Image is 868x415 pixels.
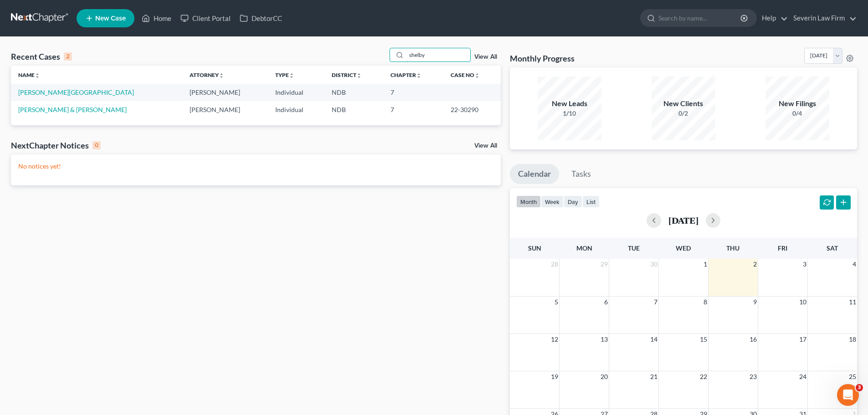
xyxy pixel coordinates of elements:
span: 3 [802,259,807,270]
a: Help [757,10,788,26]
i: unfold_more [35,73,40,78]
a: Calendar [510,164,559,184]
span: 20 [600,371,609,382]
div: 2 [64,52,72,61]
button: month [516,195,541,208]
span: Sat [827,244,838,252]
span: 6 [603,297,609,307]
i: unfold_more [356,73,362,78]
span: Tue [628,244,640,252]
span: 2 [752,259,758,270]
a: Typeunfold_more [275,72,294,78]
span: Sun [528,244,541,252]
span: Wed [676,244,691,252]
a: Districtunfold_more [332,72,362,78]
a: Tasks [563,164,599,184]
td: NDB [324,84,383,101]
span: 19 [550,371,559,382]
span: 7 [653,297,658,307]
span: 24 [798,371,807,382]
span: 22 [699,371,708,382]
span: 3 [856,384,863,391]
a: View All [474,143,497,149]
span: 4 [852,259,857,270]
p: No notices yet! [18,162,493,171]
input: Search by name... [406,48,470,61]
div: 0 [92,141,101,149]
a: Nameunfold_more [18,72,40,78]
i: unfold_more [289,73,294,78]
span: Mon [576,244,592,252]
div: New Clients [652,98,715,109]
span: 1 [703,259,708,270]
span: New Case [95,15,126,22]
div: NextChapter Notices [11,140,101,151]
span: 15 [699,334,708,345]
a: Severin Law Firm [789,10,857,26]
a: Chapterunfold_more [390,72,421,78]
td: Individual [268,101,324,118]
a: View All [474,54,497,60]
span: 11 [848,297,857,307]
i: unfold_more [416,73,421,78]
a: DebtorCC [235,10,287,26]
td: 7 [383,84,443,101]
span: 8 [703,297,708,307]
a: Home [137,10,176,26]
span: 29 [600,259,609,270]
span: 17 [798,334,807,345]
h3: Monthly Progress [510,53,575,64]
span: 10 [798,297,807,307]
button: list [582,195,600,208]
h2: [DATE] [668,215,699,225]
button: day [564,195,582,208]
span: 18 [848,334,857,345]
td: [PERSON_NAME] [182,84,268,101]
a: Client Portal [176,10,235,26]
div: 1/10 [538,109,601,118]
i: unfold_more [474,73,480,78]
span: 21 [649,371,658,382]
a: [PERSON_NAME] & [PERSON_NAME] [18,106,127,113]
div: 0/4 [765,109,829,118]
span: 30 [649,259,658,270]
span: 12 [550,334,559,345]
td: [PERSON_NAME] [182,101,268,118]
span: 23 [749,371,758,382]
div: New Filings [765,98,829,109]
td: 22-30290 [443,101,501,118]
span: 14 [649,334,658,345]
div: Recent Cases [11,51,72,62]
div: New Leads [538,98,601,109]
span: 13 [600,334,609,345]
span: 25 [848,371,857,382]
iframe: Intercom live chat [837,384,859,406]
a: [PERSON_NAME][GEOGRAPHIC_DATA] [18,88,134,96]
span: 28 [550,259,559,270]
div: 0/2 [652,109,715,118]
td: NDB [324,101,383,118]
button: week [541,195,564,208]
span: Thu [726,244,740,252]
a: Attorneyunfold_more [190,72,224,78]
span: 9 [752,297,758,307]
td: 7 [383,101,443,118]
span: 16 [749,334,758,345]
a: Case Nounfold_more [451,72,480,78]
td: Individual [268,84,324,101]
i: unfold_more [219,73,224,78]
input: Search by name... [658,10,742,26]
span: Fri [778,244,787,252]
span: 5 [554,297,559,307]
